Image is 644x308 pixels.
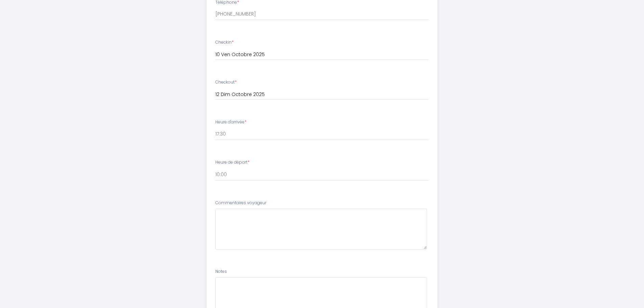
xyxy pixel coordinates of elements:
[215,200,266,206] label: Commentaires voyageur
[215,39,234,46] label: Checkin
[215,268,227,275] label: Notes
[215,119,246,125] label: Heure d'arrivée
[215,159,249,166] label: Heure de départ
[215,79,237,86] label: Checkout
